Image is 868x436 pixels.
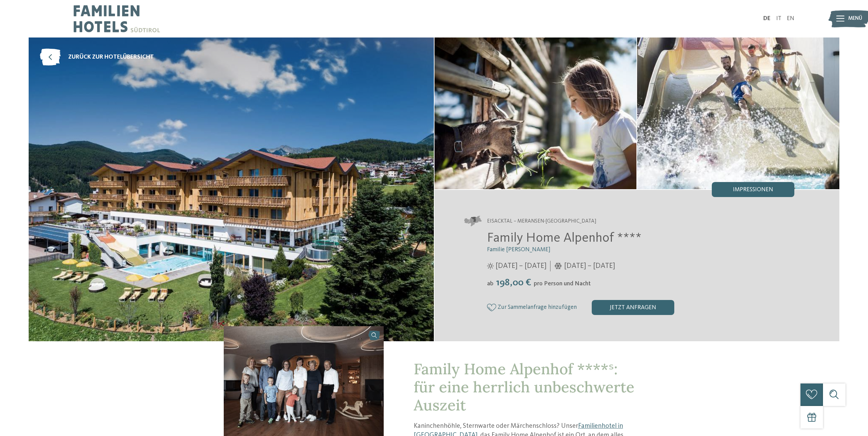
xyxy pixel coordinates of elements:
[733,187,773,193] span: Impressionen
[554,263,562,270] i: Öffnungszeiten im Winter
[763,16,770,21] a: DE
[498,304,577,311] span: Zur Sammelanfrage hinzufügen
[414,359,634,415] span: Family Home Alpenhof ****ˢ: für eine herrlich unbeschwerte Auszeit
[494,278,533,288] span: 198,00 €
[487,247,550,253] span: Familie [PERSON_NAME]
[496,261,546,271] span: [DATE] – [DATE]
[787,16,794,21] a: EN
[848,15,862,22] span: Menü
[40,49,154,66] a: zurück zur Hotelübersicht
[487,263,494,270] i: Öffnungszeiten im Sommer
[29,37,434,341] img: Family Home Alpenhof ****
[637,37,839,189] img: Das Familienhotel in Meransen: alles ist möglich
[534,281,591,287] span: pro Person und Nacht
[776,16,781,21] a: IT
[68,53,154,62] span: zurück zur Hotelübersicht
[564,261,615,271] span: [DATE] – [DATE]
[487,218,596,225] span: Eisacktal – Meransen-[GEOGRAPHIC_DATA]
[435,37,637,189] img: Das Familienhotel in Meransen: alles ist möglich
[592,300,674,315] div: jetzt anfragen
[487,232,642,245] span: Family Home Alpenhof ****
[487,281,494,287] span: ab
